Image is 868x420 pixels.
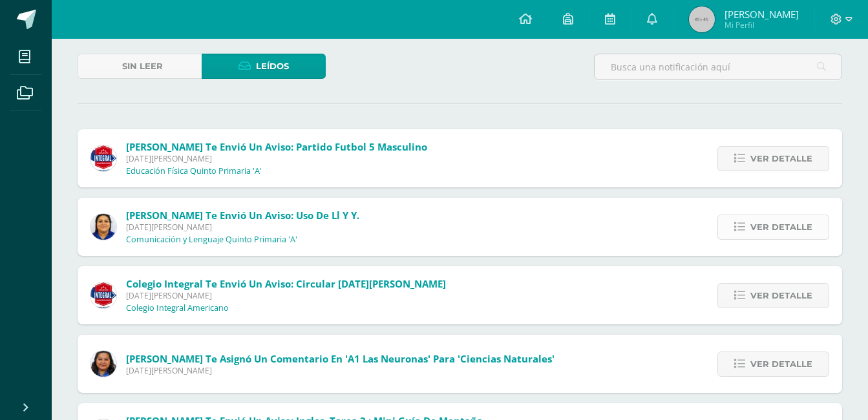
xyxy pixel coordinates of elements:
img: 3d8ecf278a7f74c562a74fe44b321cd5.png [90,282,116,308]
span: [PERSON_NAME] te envió un aviso: Partido futbol 5 masculino [126,140,427,153]
span: Mi Perfil [725,19,799,30]
span: [DATE][PERSON_NAME] [126,365,555,376]
span: [DATE][PERSON_NAME] [126,222,359,233]
img: 69811a18efaaf8681e80bc1d2c1e08b6.png [90,351,116,377]
p: Colegio Integral Americano [126,303,229,313]
span: [PERSON_NAME] [725,8,799,21]
span: Ver detalle [750,352,812,376]
span: [DATE][PERSON_NAME] [126,153,427,164]
p: Comunicación y Lenguaje Quinto Primaria 'A' [126,235,297,245]
span: Colegio Integral te envió un aviso: Circular [DATE][PERSON_NAME] [126,277,446,290]
img: 387ed2a8187a40742b44cf00216892d1.png [90,145,116,171]
span: Sin leer [122,54,163,78]
p: Educación Física Quinto Primaria 'A' [126,166,262,176]
span: Ver detalle [750,147,812,171]
img: 45x45 [689,6,715,32]
a: Sin leer [78,54,202,79]
span: [PERSON_NAME] te envió un aviso: Uso de ll y y. [126,209,359,222]
span: Leídos [256,54,289,78]
span: [PERSON_NAME] te asignó un comentario en 'A1 Las Neuronas' para 'Ciencias Naturales' [126,352,555,365]
span: Ver detalle [750,284,812,308]
span: Ver detalle [750,215,812,239]
span: [DATE][PERSON_NAME] [126,290,446,301]
a: Leídos [202,54,326,79]
img: 18999b0c88c0c89f4036395265363e11.png [90,214,116,240]
input: Busca una notificación aquí [595,54,842,79]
